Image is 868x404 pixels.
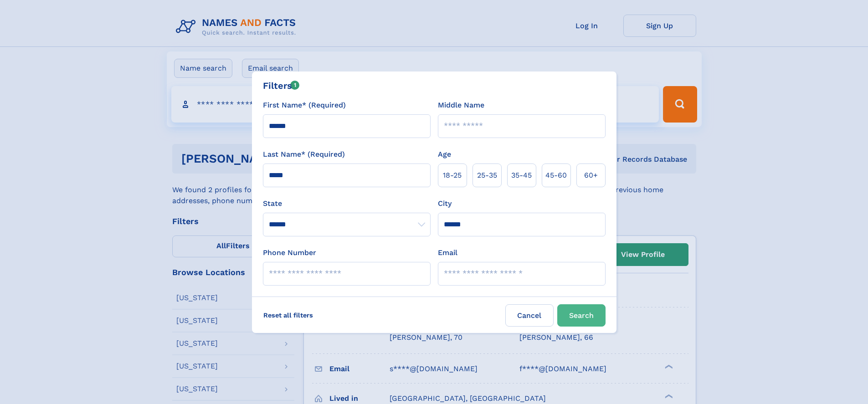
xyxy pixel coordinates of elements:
[557,304,606,327] button: Search
[263,79,300,92] div: Filters
[263,149,345,160] label: Last Name* (Required)
[257,304,319,326] label: Reset all filters
[438,100,484,111] label: Middle Name
[477,170,497,181] span: 25‑35
[263,198,431,209] label: State
[443,170,462,181] span: 18‑25
[505,304,554,327] label: Cancel
[511,170,532,181] span: 35‑45
[584,170,598,181] span: 60+
[263,247,316,258] label: Phone Number
[438,247,457,258] label: Email
[263,100,346,111] label: First Name* (Required)
[438,198,452,209] label: City
[438,149,451,160] label: Age
[545,170,567,181] span: 45‑60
